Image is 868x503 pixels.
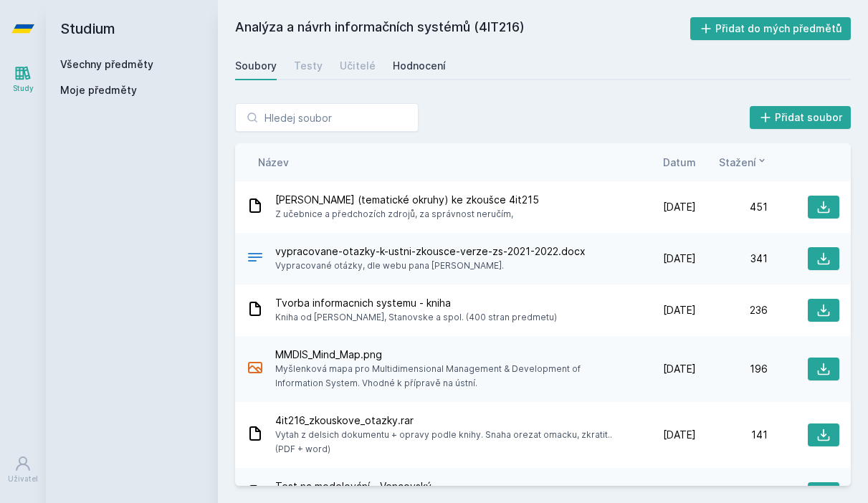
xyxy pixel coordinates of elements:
a: Všechny předměty [60,58,153,70]
div: 196 [696,362,768,376]
div: Učitelé [340,59,376,73]
a: Hodnocení [393,52,446,80]
div: Testy [294,59,323,73]
span: Test na modelování - Vencovský [275,479,431,494]
span: Myšlenková mapa pro Multidimensional Management & Development of Information System. Vhodné k pří... [275,362,619,391]
div: Soubory [235,59,277,73]
div: 141 [696,428,768,442]
span: [DATE] [663,362,696,376]
span: Moje předměty [60,83,137,97]
button: Datum [663,155,696,170]
div: 341 [696,251,768,266]
input: Hledej soubor [235,103,419,132]
a: Study [3,57,43,101]
button: Název [258,155,289,170]
div: Study [13,83,34,94]
button: Přidat do mých předmětů [690,17,852,40]
span: Vytah z delsich dokumentu + opravy podle knihy. Snaha orezat omacku, zkratit.. (PDF + word) [275,428,619,456]
div: PNG [247,359,264,380]
a: Uživatel [3,448,43,492]
a: Testy [294,52,323,80]
div: 236 [696,303,768,317]
span: [PERSON_NAME] (tematické okruhy) ke zkoušce 4it215 [275,193,539,207]
div: DOCX [247,249,264,269]
span: [DATE] [663,303,696,317]
span: Tvorba informacnich systemu - kniha [275,296,557,310]
span: [DATE] [663,251,696,266]
span: [DATE] [663,428,696,442]
h2: Analýza a návrh informačních systémů (4IT216) [235,17,690,40]
button: Stažení [719,155,768,170]
div: Hodnocení [393,59,446,73]
span: vypracovane-otazky-k-ustni-zkousce-verze-zs-2021-2022.docx [275,244,586,259]
span: MMDIS_Mind_Map.png [275,348,619,362]
span: Stažení [719,155,756,170]
button: Přidat soubor [750,106,852,129]
a: Soubory [235,52,277,80]
span: Kniha od [PERSON_NAME], Stanovske a spol. (400 stran predmetu) [275,310,557,325]
a: Učitelé [340,52,376,80]
span: [DATE] [663,200,696,214]
span: Z učebnice a předchozích zdrojů, za správnost neručím, [275,207,539,221]
div: 451 [696,200,768,214]
div: Uživatel [8,474,38,484]
span: 4it216_zkouskove_otazky.rar [275,413,619,428]
span: Vypracované otázky, dle webu pana [PERSON_NAME]. [275,259,586,273]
